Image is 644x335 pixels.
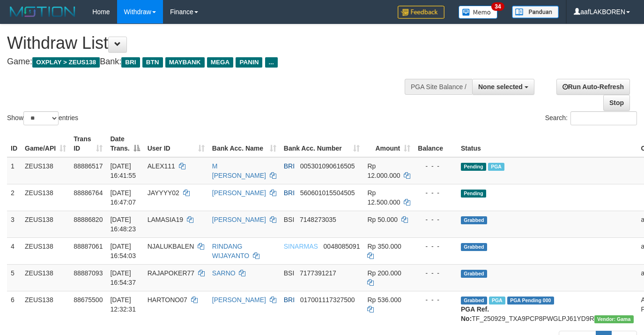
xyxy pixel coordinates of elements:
th: Trans ID: activate to sort column ascending [70,130,106,157]
th: Balance [414,130,457,157]
span: LAMASIA19 [148,216,183,223]
span: [DATE] 16:54:03 [110,243,136,259]
a: [PERSON_NAME] [212,189,266,197]
span: 88887061 [74,243,103,250]
a: Run Auto-Refresh [556,79,630,95]
span: RAJAPOKER77 [148,269,194,277]
span: Copy 0048085091 to clipboard [324,243,360,250]
span: BTN [142,57,163,68]
span: Grabbed [461,216,487,224]
a: RINDANG WIJAYANTO [212,243,249,259]
span: OXPLAY > ZEUS138 [32,57,100,68]
b: PGA Ref. No: [461,305,489,322]
span: MAYBANK [165,57,205,68]
span: Copy 7148273035 to clipboard [300,216,336,223]
span: Rp 200.000 [367,269,401,277]
th: Bank Acc. Number: activate to sort column ascending [280,130,364,157]
span: NJALUKBALEN [148,243,194,250]
th: Date Trans.: activate to sort column descending [106,130,143,157]
a: SARNO [212,269,236,277]
span: Marked by aaftrukkakada [489,297,505,305]
span: [DATE] 16:47:07 [110,189,136,206]
span: PGA Pending [507,297,554,305]
span: 88887093 [74,269,103,277]
span: ... [265,57,278,68]
span: ALEX111 [148,162,175,170]
img: Feedback.jpg [398,6,444,19]
td: ZEUS138 [21,237,70,264]
td: ZEUS138 [21,157,70,184]
img: Button%20Memo.svg [459,6,498,19]
td: ZEUS138 [21,184,70,211]
span: BRI [284,296,295,304]
th: Game/API: activate to sort column ascending [21,130,70,157]
span: Pending [461,163,486,171]
div: - - - [418,161,453,171]
span: 88886764 [74,189,103,197]
div: PGA Site Balance / [405,79,472,95]
td: 5 [7,264,21,291]
label: Show entries [7,111,78,125]
img: MOTION_logo.png [7,5,78,19]
span: Rp 350.000 [367,243,401,250]
span: [DATE] 12:32:31 [110,296,136,313]
span: Rp 12.000.000 [367,162,400,179]
span: BRI [121,57,140,68]
td: 4 [7,237,21,264]
span: HARTONO07 [148,296,187,304]
span: Rp 50.000 [367,216,398,223]
td: ZEUS138 [21,264,70,291]
td: TF_250929_TXA9PCP8PWGLPJ61YD9R [457,291,637,327]
span: 34 [491,2,504,11]
span: Grabbed [461,297,487,305]
span: Grabbed [461,270,487,278]
span: Copy 560601015504505 to clipboard [300,189,355,197]
span: Copy 005301090616505 to clipboard [300,162,355,170]
a: [PERSON_NAME] [212,296,266,304]
span: Copy 017001117327500 to clipboard [300,296,355,304]
th: ID [7,130,21,157]
span: BSI [284,269,295,277]
span: 88886820 [74,216,103,223]
span: None selected [478,83,523,91]
span: Rp 536.000 [367,296,401,304]
span: Pending [461,190,486,198]
img: panduan.png [512,6,559,18]
span: BRI [284,189,295,197]
label: Search: [545,111,637,125]
span: SINARMAS [284,243,318,250]
span: BRI [284,162,295,170]
td: ZEUS138 [21,291,70,327]
th: Status [457,130,637,157]
span: [DATE] 16:48:23 [110,216,136,233]
span: MEGA [207,57,234,68]
span: [DATE] 16:41:55 [110,162,136,179]
h1: Withdraw List [7,34,420,53]
span: Grabbed [461,243,487,251]
div: - - - [418,215,453,224]
div: - - - [418,268,453,278]
td: ZEUS138 [21,211,70,237]
span: 88886517 [74,162,103,170]
div: - - - [418,188,453,198]
td: 1 [7,157,21,184]
span: Marked by aafanarl [488,163,504,171]
button: None selected [472,79,534,95]
a: Stop [603,95,630,111]
select: Showentries [23,111,59,125]
td: 3 [7,211,21,237]
th: Bank Acc. Name: activate to sort column ascending [208,130,280,157]
span: Rp 12.500.000 [367,189,400,206]
a: M [PERSON_NAME] [212,162,266,179]
td: 6 [7,291,21,327]
span: BSI [284,216,295,223]
div: - - - [418,295,453,305]
span: [DATE] 16:54:37 [110,269,136,286]
h4: Game: Bank: [7,57,420,67]
input: Search: [570,111,637,125]
th: Amount: activate to sort column ascending [363,130,414,157]
span: 88675500 [74,296,103,304]
div: - - - [418,242,453,251]
span: JAYYYY02 [148,189,179,197]
td: 2 [7,184,21,211]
